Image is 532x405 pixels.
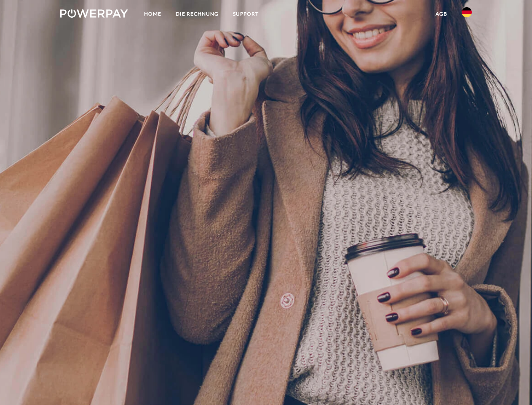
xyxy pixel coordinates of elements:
[137,6,168,22] a: Home
[462,7,472,17] img: de
[428,6,454,22] a: agb
[60,9,128,18] img: logo-powerpay-white.svg
[226,6,266,22] a: SUPPORT
[168,6,226,22] a: DIE RECHNUNG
